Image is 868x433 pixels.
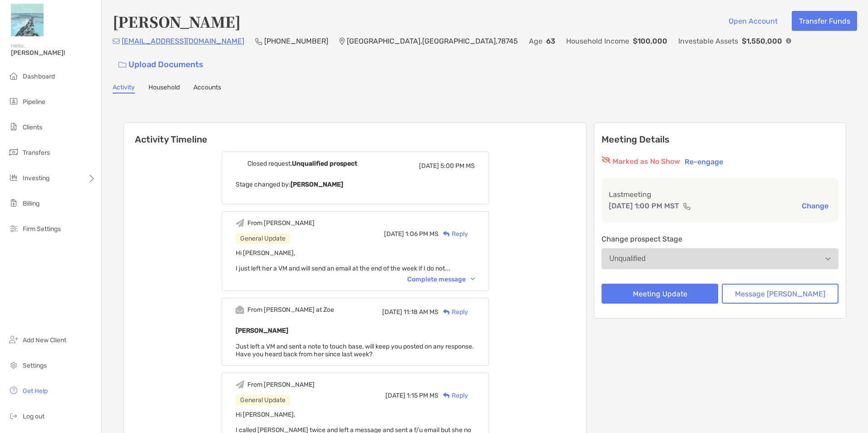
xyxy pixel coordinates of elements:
img: Info Icon [786,38,791,44]
img: clients icon [8,121,19,132]
h4: [PERSON_NAME] [113,11,241,32]
div: General Update [236,394,290,406]
span: Just left a VM and sent a note to touch base, will keep you posted on any response. Have you hear... [236,343,474,358]
p: Change prospect Stage [602,233,838,245]
span: 1:15 PM MS [407,392,439,399]
button: Message [PERSON_NAME] [722,284,838,304]
div: Unqualified [609,255,646,263]
span: Investing [23,174,49,182]
p: Stage changed by: [236,179,475,190]
img: dashboard icon [8,70,19,81]
b: Unqualified prospect [292,160,357,167]
p: [EMAIL_ADDRESS][DOMAIN_NAME] [122,35,244,47]
a: Upload Documents [113,55,209,74]
button: Meeting Update [602,284,718,304]
img: Zoe Logo [11,4,44,36]
a: Household [148,84,180,93]
img: red eyr [602,156,611,163]
span: 5:00 PM MS [440,162,475,170]
span: Get Help [23,387,48,395]
img: Reply icon [443,393,450,399]
div: Complete message [407,276,475,283]
div: Reply [439,391,468,400]
p: [DATE] 1:00 PM MST [609,200,679,212]
img: Phone Icon [255,38,262,45]
span: [DATE] [385,392,405,399]
img: Email Icon [113,39,120,44]
button: Re-engage [682,156,726,167]
p: Meeting Details [602,134,838,145]
button: Open Account [721,11,784,31]
h6: Activity Timeline [124,123,586,145]
div: From [PERSON_NAME] at Zoe [247,306,334,314]
div: Reply [439,229,468,239]
img: Location Icon [339,38,345,45]
p: Investable Assets [678,35,738,47]
span: Hi [PERSON_NAME], I just left her a VM and will send an email at the end of the week if I do not... [236,249,450,272]
button: Unqualified [602,248,838,269]
img: Event icon [236,159,244,168]
div: From [PERSON_NAME] [247,219,315,227]
span: [PERSON_NAME]! [11,49,96,57]
span: Transfers [23,149,50,157]
p: Marked as No Show [612,156,680,167]
img: button icon [118,62,126,68]
img: pipeline icon [8,96,19,107]
span: Billing [23,200,39,207]
span: 11:18 AM MS [404,308,439,316]
span: [DATE] [384,230,404,238]
img: Reply icon [443,231,450,237]
p: $100,000 [633,35,667,47]
img: add_new_client icon [8,334,19,345]
p: [GEOGRAPHIC_DATA] , [GEOGRAPHIC_DATA] , 78745 [347,35,518,47]
img: Event icon [236,305,244,314]
img: investing icon [8,172,19,183]
p: [PHONE_NUMBER] [264,35,328,47]
a: Accounts [193,84,221,93]
img: Event icon [236,219,244,227]
a: Activity [113,84,135,93]
div: General Update [236,233,290,244]
div: Closed request, [247,160,357,167]
img: settings icon [8,359,19,370]
p: Last meeting [609,189,831,200]
div: Reply [439,307,468,317]
span: Add New Client [23,336,66,344]
span: Pipeline [23,98,45,106]
img: Chevron icon [471,278,475,280]
span: Settings [23,362,47,369]
span: Dashboard [23,73,55,80]
img: Event icon [236,380,244,389]
span: [DATE] [382,308,402,316]
p: Age [529,35,542,47]
img: firm-settings icon [8,223,19,234]
span: [DATE] [419,162,439,170]
span: 1:06 PM MS [405,230,439,238]
b: [PERSON_NAME] [236,327,288,335]
img: logout icon [8,410,19,421]
p: $1,550,000 [742,35,782,47]
span: Log out [23,413,44,420]
img: Open dropdown arrow [825,257,831,261]
button: Change [799,201,831,211]
p: 63 [546,35,555,47]
span: Clients [23,123,42,131]
div: From [PERSON_NAME] [247,381,315,389]
p: Household Income [566,35,629,47]
img: get-help icon [8,385,19,396]
img: Reply icon [443,309,450,315]
button: Transfer Funds [792,11,857,31]
img: communication type [683,202,691,210]
span: Firm Settings [23,225,61,233]
img: billing icon [8,197,19,208]
b: [PERSON_NAME] [291,181,343,188]
img: transfers icon [8,147,19,157]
